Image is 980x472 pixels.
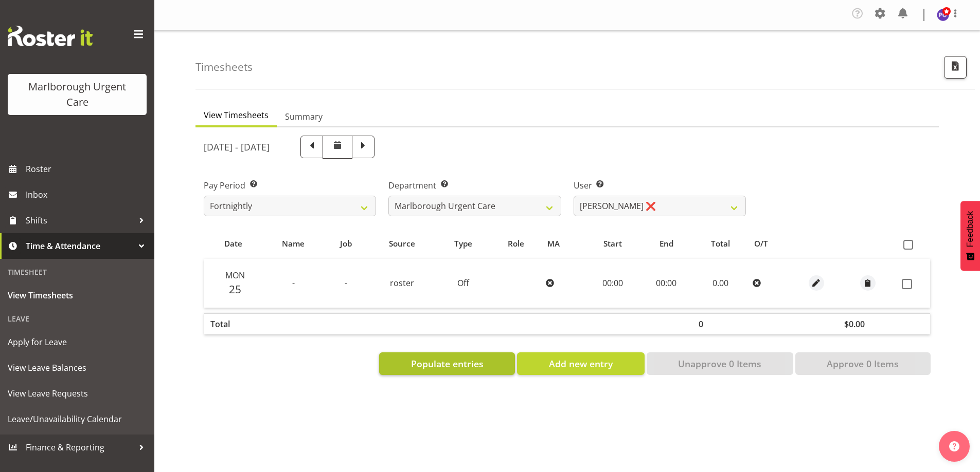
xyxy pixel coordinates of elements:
[8,334,147,350] span: Apply for Leave
[26,213,134,228] span: Shifts
[204,179,376,192] label: Pay Period
[591,238,634,250] div: Start
[8,26,93,46] img: Rosterit website logo
[379,352,515,375] button: Populate entries
[517,352,644,375] button: Add new entry
[944,56,967,79] button: Export CSV
[678,357,761,370] span: Unapprove 0 Items
[292,277,295,289] span: -
[225,270,245,281] span: Mon
[827,357,899,370] span: Approve 0 Items
[496,238,536,250] div: Role
[26,440,134,455] span: Finance & Reporting
[754,238,789,250] div: O/T
[3,329,152,355] a: Apply for Leave
[8,288,147,303] span: View Timesheets
[204,109,269,121] span: View Timesheets
[966,211,975,247] span: Feedback
[3,381,152,406] a: View Leave Requests
[549,357,613,370] span: Add new entry
[3,355,152,381] a: View Leave Balances
[345,277,347,289] span: -
[26,161,149,177] span: Roster
[330,238,361,250] div: Job
[285,110,323,123] span: Summary
[698,238,742,250] div: Total
[204,141,270,153] h5: [DATE] - [DATE]
[795,352,931,375] button: Approve 0 Items
[574,179,746,192] label: User
[838,313,898,334] th: $0.00
[640,259,692,308] td: 00:00
[411,357,484,370] span: Populate entries
[3,282,152,308] a: View Timesheets
[18,79,136,110] div: Marlborough Urgent Care
[390,277,414,289] span: roster
[3,261,152,282] div: Timesheet
[949,441,959,451] img: help-xxl-2.png
[210,238,256,250] div: Date
[646,238,687,250] div: End
[8,386,147,401] span: View Leave Requests
[692,259,749,308] td: 0.00
[388,179,561,192] label: Department
[195,61,253,73] h4: Timesheets
[204,313,262,334] th: Total
[442,238,485,250] div: Type
[647,352,793,375] button: Unapprove 0 Items
[373,238,430,250] div: Source
[3,406,152,432] a: Leave/Unavailability Calendar
[436,259,490,308] td: Off
[960,201,980,271] button: Feedback - Show survey
[8,411,147,427] span: Leave/Unavailability Calendar
[937,9,949,21] img: payroll-officer11877.jpg
[8,360,147,375] span: View Leave Balances
[3,308,152,329] div: Leave
[547,238,579,250] div: MA
[268,238,319,250] div: Name
[692,313,749,334] th: 0
[585,259,640,308] td: 00:00
[26,187,149,202] span: Inbox
[26,238,134,254] span: Time & Attendance
[229,282,241,296] span: 25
